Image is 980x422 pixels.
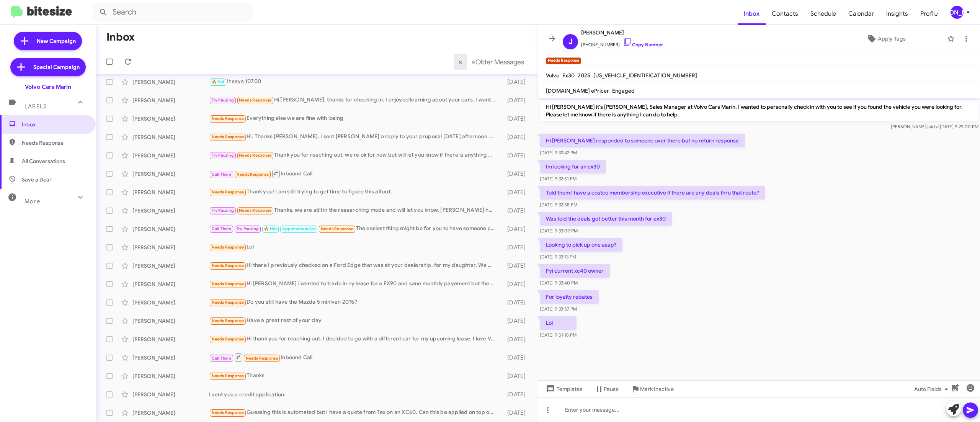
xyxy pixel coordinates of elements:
span: Contacts [766,3,804,25]
div: [PERSON_NAME] [132,409,209,417]
div: [PERSON_NAME] [132,78,209,86]
div: [DATE] [499,372,532,380]
div: [DATE] [499,78,532,86]
div: [DATE] [499,280,532,288]
span: Needs Response [212,318,244,323]
p: For loyalty rebates [540,290,599,304]
div: Everything else we are fine with losing [209,114,499,123]
button: Auto Fields [908,382,957,396]
span: Call Them [212,226,232,231]
div: [PERSON_NAME] [132,133,209,141]
div: [PERSON_NAME] [132,188,209,196]
span: [DATE] 9:33:09 PM [540,228,578,234]
div: Inbound Call [209,169,499,178]
div: Do you still have the Mazda 5 minivan 2015? [209,298,499,307]
span: Save a Deal [22,176,51,183]
p: Was told the deals got better this month for ex30 [540,212,672,226]
span: All Conversations [22,157,65,165]
div: Hi there I previously checked on a Ford Edge that was at your dealership, for my daughter. We wil... [209,261,499,270]
span: Inbox [22,121,87,128]
span: » [471,57,475,67]
div: Thank you for reaching out, we're ok for now but will let you know if there is anything we need d... [209,151,499,160]
span: Try Pausing [212,208,234,213]
div: It says 10700 [209,77,499,86]
div: Guessing this is automated but I have a quote from Tex on an XC60. Can this be applied on top of ... [209,408,499,417]
button: Mark Inactive [625,382,680,396]
div: [DATE] [499,299,532,306]
p: Im looking for an ex30 [540,160,606,173]
button: Pause [588,382,625,396]
span: J [568,36,573,48]
span: Needs Response [212,245,244,250]
div: Lol [209,243,499,252]
button: [PERSON_NAME] [944,6,972,19]
div: [PERSON_NAME] [132,335,209,343]
div: [DATE] [499,335,532,343]
span: Needs Response [212,190,244,195]
span: Needs Response [246,356,278,361]
span: Appointment Set [282,226,316,231]
span: [DATE] 9:51:18 PM [540,332,577,338]
div: [DATE] [499,354,532,361]
div: [DATE] [499,391,532,398]
div: Have a great rest of your day [209,316,499,325]
div: [DATE] [499,188,532,196]
div: Inbound Call [209,353,499,362]
span: [DATE] 9:32:51 PM [540,176,577,182]
span: [DATE] 9:33:40 PM [540,280,578,286]
div: [PERSON_NAME] [132,225,209,233]
div: [DATE] [499,225,532,233]
span: Insights [880,3,914,25]
div: Thanks [209,371,499,380]
a: Copy Number [623,42,663,47]
span: Calendar [842,3,880,25]
div: Hi [PERSON_NAME], thanks for checking in. I enjoyed learning about your cars. I want to let you k... [209,96,499,105]
div: [PERSON_NAME] [132,372,209,380]
span: Ex30 [562,72,575,79]
span: [DATE] 9:32:58 PM [540,202,577,208]
a: New Campaign [14,32,82,50]
div: [DATE] [499,152,532,159]
p: Told them I have a costco membership executive if there are any deals thru that route? [540,186,765,200]
span: 🔥 Hot [212,79,225,84]
span: Needs Response [239,208,271,213]
button: Previous [454,54,467,70]
span: Needs Response [239,153,271,158]
p: Lol [540,316,577,330]
span: Needs Response [212,263,244,268]
div: [PERSON_NAME] [132,152,209,159]
span: Labels [24,103,47,110]
div: Hi thank you for reaching out. I decided to go with a different car for my upcoming lease. I love... [209,335,499,343]
div: [PERSON_NAME] [132,354,209,361]
span: [DATE] 9:33:13 PM [540,254,576,260]
a: Profile [914,3,944,25]
span: [US_VEHICLE_IDENTIFICATION_NUMBER] [593,72,697,79]
span: Needs Response [212,410,244,415]
div: [PERSON_NAME] [132,170,209,178]
span: Special Campaign [33,63,80,71]
span: 2025 [578,72,590,79]
div: Hi. Thanks [PERSON_NAME]. I sent [PERSON_NAME] a reply to your proposal [DATE] afternoon. I'd wel... [209,132,499,141]
span: Call Them [212,356,232,361]
span: [DATE] 9:32:42 PM [540,150,577,155]
span: Needs Response [212,337,244,342]
div: Volvo Cars Marin [25,83,71,91]
span: Mark Inactive [640,382,674,396]
span: [PHONE_NUMBER] [581,37,663,49]
div: [DATE] [499,133,532,141]
span: Volvo [546,72,559,79]
a: Inbox [738,3,766,25]
span: Needs Response [212,134,244,139]
button: Next [467,54,529,70]
span: Try Pausing [212,153,234,158]
span: Schedule [804,3,842,25]
p: Fyi current xc40 owner [540,264,610,278]
div: [PERSON_NAME] [132,207,209,214]
div: [DATE] [499,170,532,178]
div: [DATE] [499,409,532,417]
div: Thanks, we are still in the researching mode and will let you know. [PERSON_NAME] has been very h... [209,206,499,215]
span: Older Messages [475,58,524,66]
button: Apply Tags [828,32,943,46]
span: Needs Response [239,98,271,103]
div: [PERSON_NAME] [132,115,209,123]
